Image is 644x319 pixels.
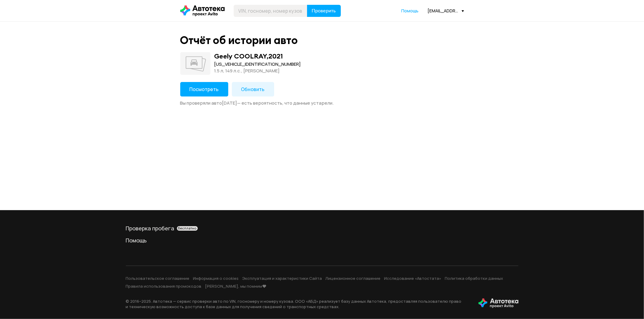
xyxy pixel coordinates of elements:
span: бесплатно [178,226,197,230]
div: Вы проверяли авто [DATE] — есть вероятность, что данные устарели. [180,100,464,106]
button: Проверить [307,5,341,17]
div: Проверка пробега [126,225,518,232]
a: Информация о cookies [193,276,239,281]
div: [US_VEHICLE_IDENTIFICATION_NUMBER] [214,61,301,68]
a: Лицензионное соглашение [326,276,381,281]
p: © 2016– 2025 . Автотека — сервис проверки авто по VIN, госномеру и номеру кузова. ООО «АБД» реали... [126,298,469,309]
button: Обновить [232,82,274,96]
a: Исследование «Автостата» [384,276,441,281]
div: Отчёт об истории авто [180,34,298,47]
div: Geely COOLRAY , 2021 [214,52,283,60]
span: Посмотреть [190,86,219,93]
div: 1.5 л, 149 л.c., [PERSON_NAME] [214,68,301,74]
a: Проверка пробегабесплатно [126,225,518,232]
input: VIN, госномер, номер кузова [234,5,307,17]
button: Посмотреть [180,82,228,96]
a: Политика обработки данных [445,276,503,281]
a: Правила использования промокодов [126,283,202,289]
div: [EMAIL_ADDRESS][DOMAIN_NAME] [428,8,464,14]
span: Проверить [312,8,336,13]
span: Помощь [402,8,419,14]
a: Помощь [402,8,419,14]
a: Эксплуатация и характеристики Сайта [242,276,322,281]
img: tWS6KzJlK1XUpy65r7uaHVIs4JI6Dha8Nraz9T2hA03BhoCc4MtbvZCxBLwJIh+mQSIAkLBJpqMoKVdP8sONaFJLCz6I0+pu7... [479,298,518,308]
a: Помощь [126,237,518,244]
a: [PERSON_NAME], мы помним [205,283,267,289]
a: Пользовательское соглашение [126,276,190,281]
span: Обновить [241,86,265,93]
